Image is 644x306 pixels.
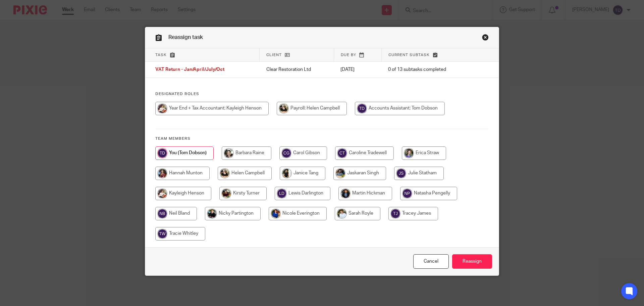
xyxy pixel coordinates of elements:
p: Clear Restoration Ltd [266,66,327,73]
a: Close this dialog window [482,34,489,43]
h4: Designated Roles [155,91,489,97]
a: Close this dialog window [413,254,449,269]
h4: Team members [155,136,489,141]
span: VAT Return - Jan/April/July/Oct [155,68,224,72]
span: Task [155,53,167,57]
p: [DATE] [340,66,375,73]
span: Reassign task [168,35,203,40]
input: Reassign [452,254,492,269]
span: Due by [341,53,356,57]
span: Client [266,53,282,57]
td: 0 of 13 subtasks completed [381,62,473,78]
span: Current subtask [388,53,430,57]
